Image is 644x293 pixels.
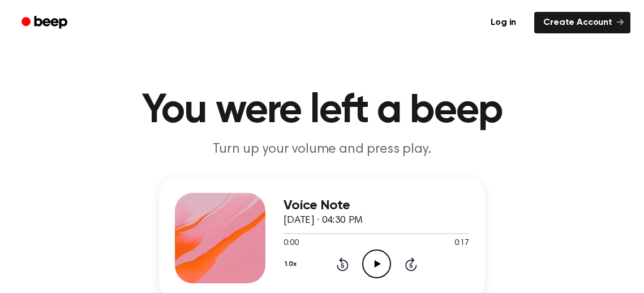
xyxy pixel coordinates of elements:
a: Log in [479,10,527,36]
p: Turn up your volume and press play. [105,140,539,159]
span: 0:00 [284,238,298,249]
a: Create Account [534,12,630,33]
span: [DATE] · 04:30 PM [284,216,363,226]
h1: You were left a beep [32,91,612,131]
button: 1.0x [284,255,300,274]
span: 0:17 [454,238,469,249]
h3: Voice Note [284,198,469,213]
a: Beep [14,12,78,34]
